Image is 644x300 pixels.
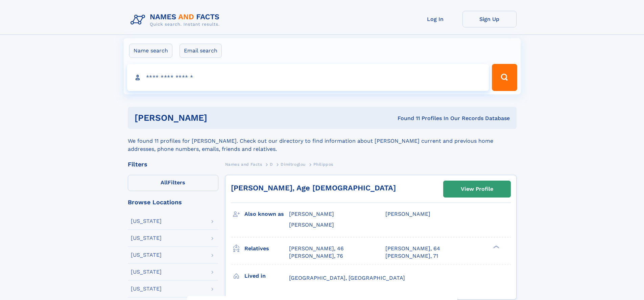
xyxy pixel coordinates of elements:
[270,162,273,167] span: D
[385,211,430,217] span: [PERSON_NAME]
[128,199,218,205] div: Browse Locations
[128,11,225,29] img: Logo Names and Facts
[131,252,162,258] div: [US_STATE]
[131,269,162,275] div: [US_STATE]
[131,286,162,292] div: [US_STATE]
[444,181,510,197] a: View Profile
[281,162,306,167] span: Dimitroglou
[270,160,273,168] a: D
[289,275,405,281] span: [GEOGRAPHIC_DATA], [GEOGRAPHIC_DATA]
[225,160,262,168] a: Names and Facts
[128,161,218,167] div: Filters
[244,208,289,220] h3: Also known as
[289,211,334,217] span: [PERSON_NAME]
[127,64,489,91] input: search input
[289,245,344,252] a: [PERSON_NAME], 46
[131,218,162,224] div: [US_STATE]
[492,245,500,249] div: ❯
[385,245,440,252] a: [PERSON_NAME], 64
[128,175,218,191] label: Filters
[180,44,222,58] label: Email search
[302,115,510,122] div: Found 11 Profiles In Our Records Database
[161,179,168,186] span: All
[385,252,438,260] a: [PERSON_NAME], 71
[128,129,517,153] div: We found 11 profiles for [PERSON_NAME]. Check out our directory to find information about [PERSON...
[408,11,462,27] a: Log In
[135,114,303,122] h1: [PERSON_NAME]
[281,160,306,168] a: Dimitroglou
[492,64,517,91] button: Search Button
[289,252,343,260] a: [PERSON_NAME], 76
[244,243,289,254] h3: Relatives
[131,235,162,241] div: [US_STATE]
[231,184,396,192] a: [PERSON_NAME], Age [DEMOGRAPHIC_DATA]
[129,44,172,58] label: Name search
[244,270,289,282] h3: Lived in
[461,181,493,197] div: View Profile
[462,11,517,27] a: Sign Up
[313,162,333,167] span: Philippos
[289,222,334,228] span: [PERSON_NAME]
